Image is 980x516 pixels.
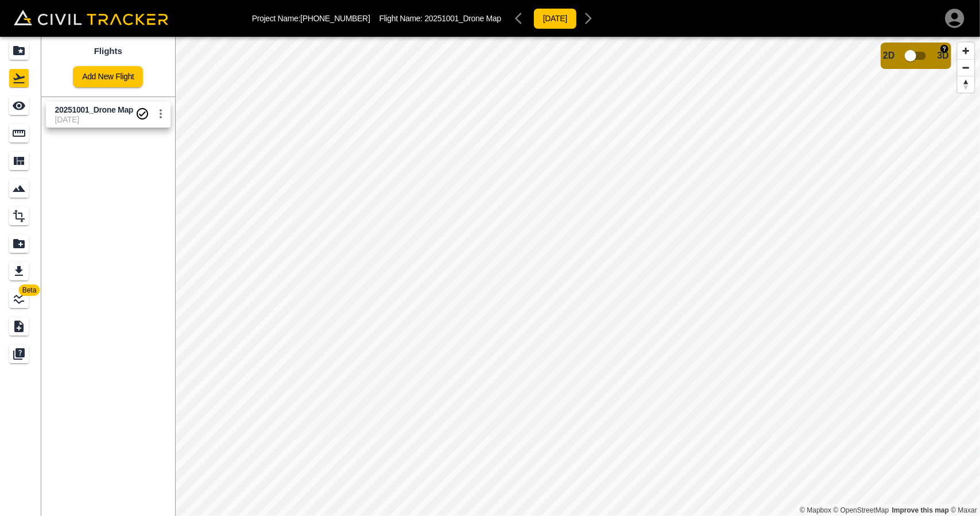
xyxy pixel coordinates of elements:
img: Civil Tracker [14,10,168,26]
span: 20251001_Drone Map [425,14,501,23]
p: Project Name: [PHONE_NUMBER] [252,14,370,23]
span: 3D [938,51,949,61]
span: 2D [883,51,894,61]
a: Map feedback [892,506,949,514]
button: Zoom in [958,43,974,59]
a: OpenStreetMap [834,506,889,514]
button: Zoom out [958,59,974,76]
button: Reset bearing to north [958,76,974,93]
a: Mapbox [800,506,831,514]
p: Flight Name: [379,14,501,23]
button: [DATE] [533,8,577,29]
canvas: Map [175,37,980,516]
a: Maxar [951,506,977,514]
